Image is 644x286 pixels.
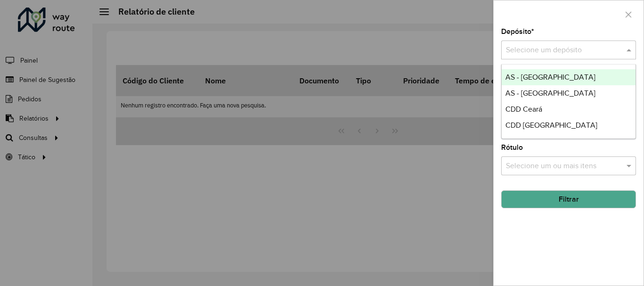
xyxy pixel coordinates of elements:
[501,142,523,153] label: Rótulo
[505,73,595,81] span: AS - [GEOGRAPHIC_DATA]
[501,190,636,208] button: Filtrar
[505,105,542,113] span: CDD Ceará
[505,89,595,97] span: AS - [GEOGRAPHIC_DATA]
[501,64,636,139] ng-dropdown-panel: Options list
[501,26,534,37] label: Depósito
[505,121,597,129] span: CDD [GEOGRAPHIC_DATA]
